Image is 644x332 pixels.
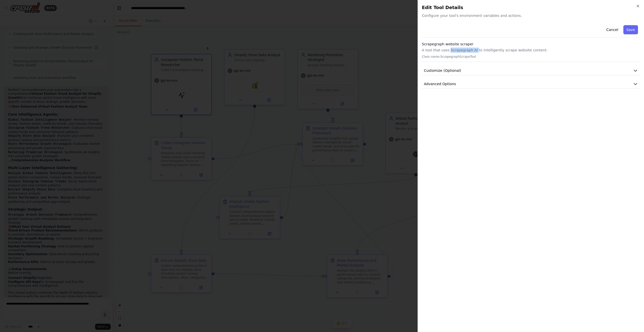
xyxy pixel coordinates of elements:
[422,13,640,18] span: Configure your tool's environment variables and actions.
[424,68,461,73] span: Customize (Optional)
[422,79,640,89] button: Advanced Options
[424,81,456,86] span: Advanced Options
[422,48,640,53] p: A tool that uses Scrapegraph AI to intelligently scrape website content.
[623,25,638,34] button: Save
[422,55,640,59] p: Class name: ScrapegraphScrapeTool
[422,42,640,47] h3: Scrapegraph website scraper
[422,66,640,75] button: Customize (Optional)
[603,25,621,34] button: Cancel
[422,4,640,11] h2: Edit Tool Details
